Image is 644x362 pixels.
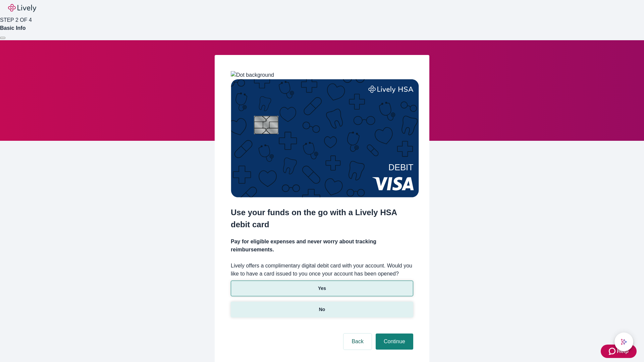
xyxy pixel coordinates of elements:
[8,4,36,12] img: Lively
[617,347,629,355] span: Help
[231,79,419,197] img: Debit card
[614,333,633,351] button: chat
[318,285,326,292] p: Yes
[601,345,637,358] button: Zendesk support iconHelp
[609,347,617,355] svg: Zendesk support icon
[231,302,413,317] button: No
[231,238,413,254] h4: Pay for eligible expenses and never worry about tracking reimbursements.
[231,262,413,278] label: Lively offers a complimentary digital debit card with your account. Would you like to have a card...
[231,206,413,231] h2: Use your funds on the go with a Lively HSA debit card
[343,334,372,350] button: Back
[319,306,325,313] p: No
[376,334,413,350] button: Continue
[231,281,413,296] button: Yes
[231,71,274,79] img: Dot background
[621,339,627,345] svg: Lively AI Assistant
